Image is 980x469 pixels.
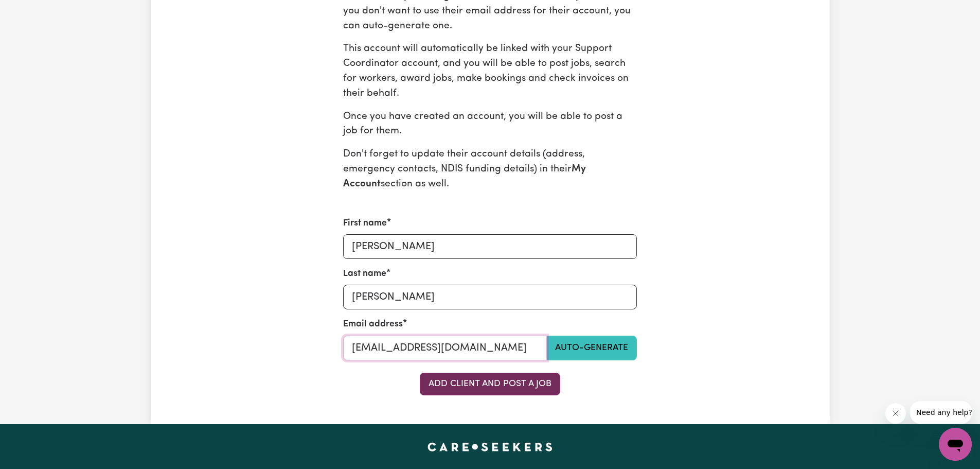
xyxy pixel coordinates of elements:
[546,336,637,360] button: Auto-generate email address
[885,403,906,424] iframe: Close message
[343,285,637,309] input: e.g. Rigg
[910,401,972,424] iframe: Message from company
[343,217,387,230] label: First name
[343,147,637,192] p: Don't forget to update their account details (address, emergency contacts, NDIS funding details) ...
[343,110,637,140] p: Once you have created an account, you will be able to post a job for them.
[6,7,62,15] span: Need any help?
[427,443,553,451] a: Careseekers home page
[343,336,547,360] input: e.g. diana.rigg43@bigpond.com
[420,373,560,395] button: Add Client and Post a Job
[343,164,586,189] b: My Account
[343,234,637,259] input: e.g. Diana
[343,318,403,331] label: Email address
[939,428,972,461] iframe: Button to launch messaging window
[343,267,386,281] label: Last name
[343,42,637,101] p: This account will automatically be linked with your Support Coordinator account, and you will be ...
